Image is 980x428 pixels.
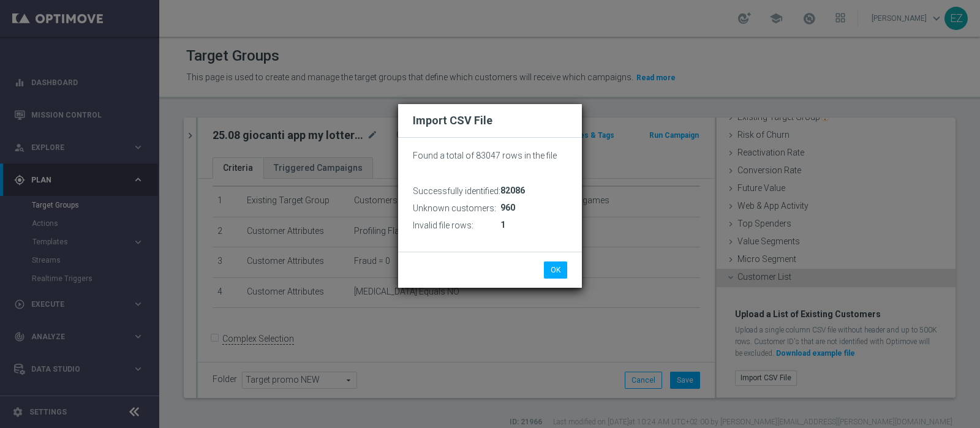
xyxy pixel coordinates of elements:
span: 960 [500,203,515,213]
span: 82086 [500,186,525,196]
h3: Invalid file rows: [413,220,473,231]
p: Found a total of 83047 rows in the file [413,150,567,161]
h3: Unknown customers: [413,203,496,214]
button: OK [544,261,567,279]
h3: Successfully identified: [413,186,500,197]
span: 1 [500,220,505,230]
h2: Import CSV File [413,113,567,128]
